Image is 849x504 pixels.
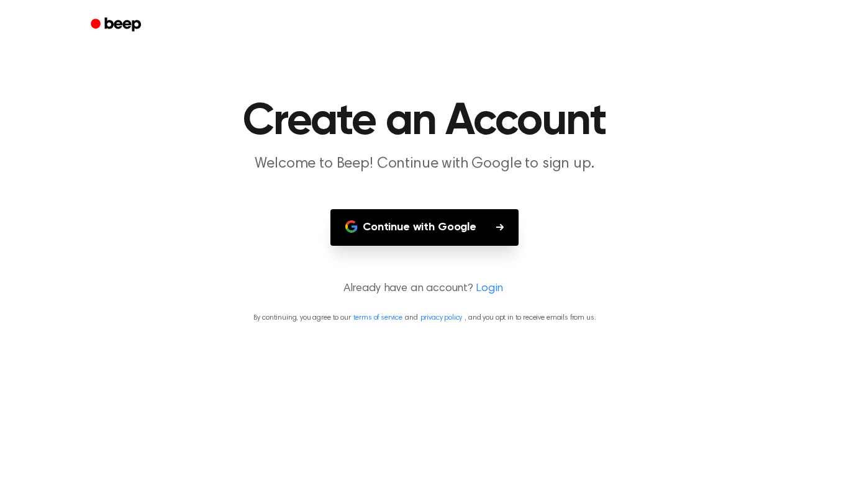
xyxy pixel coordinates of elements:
a: privacy policy [420,314,463,322]
a: Beep [82,13,152,37]
a: Login [476,281,503,297]
p: Welcome to Beep! Continue with Google to sign up. [186,154,663,174]
p: By continuing, you agree to our and , and you opt in to receive emails from us. [15,312,834,323]
a: terms of service [353,314,402,322]
h1: Create an Account [107,99,743,144]
button: Continue with Google [330,209,519,246]
p: Already have an account? [15,281,834,297]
